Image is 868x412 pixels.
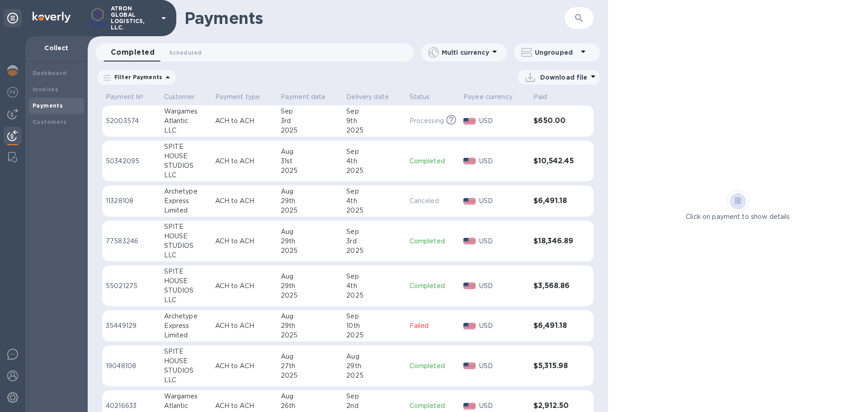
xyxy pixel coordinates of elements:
div: 2025 [346,291,402,300]
div: Sep [346,107,402,116]
div: 3rd [346,237,402,246]
img: USD [463,118,476,124]
p: Download file [540,73,588,82]
p: USD [479,321,526,331]
div: Aug [281,392,339,401]
p: Payment date [281,92,326,102]
p: Completed [410,361,456,371]
h3: $6,491.18 [533,322,575,330]
p: Processing [410,116,444,126]
span: Customer [164,92,207,102]
span: Payment type [215,92,272,102]
div: HOUSE [164,356,208,366]
p: Filter Payments [111,73,162,81]
div: 2025 [346,331,402,340]
h3: $3,568.86 [533,282,575,290]
div: Sep [346,312,402,321]
div: 2025 [346,206,402,215]
div: LLC [164,170,208,180]
div: 2025 [281,126,339,135]
div: 2025 [281,371,339,380]
p: Multi currency [442,48,489,57]
b: Customers [33,118,67,125]
div: Sep [346,147,402,156]
div: Sep [346,272,402,281]
img: USD [463,363,476,369]
img: Foreign exchange [7,87,18,98]
p: ACH to ACH [215,196,274,206]
p: ACH to ACH [215,281,274,291]
div: Unpin categories [4,9,22,27]
p: ACH to ACH [215,237,274,246]
span: Delivery date [346,92,401,102]
p: ATRON GLOBAL LOGISTICS, LLC. [111,5,156,31]
div: 29th [281,237,339,246]
p: ACH to ACH [215,401,274,411]
div: Wargames [164,107,208,116]
div: 2025 [281,331,339,340]
h3: $2,912.50 [533,402,575,410]
div: 3rd [281,116,339,126]
div: Aug [346,352,402,361]
span: Status [410,92,442,102]
div: Express [164,196,208,206]
h3: $18,346.89 [533,237,575,246]
b: Dashboard [33,70,67,76]
div: LLC [164,126,208,135]
img: USD [463,403,476,409]
div: Aug [281,352,339,361]
p: Payment № [106,92,143,102]
p: USD [479,237,526,246]
div: Atlantic [164,116,208,126]
div: 26th [281,401,339,411]
p: Ungrouped [535,48,578,57]
div: HOUSE [164,152,208,161]
p: Completed [410,281,456,291]
p: Completed [410,401,456,411]
div: 2025 [281,206,339,215]
div: SPITE [164,347,208,356]
p: USD [479,196,526,206]
img: Logo [33,12,71,23]
p: USD [479,281,526,291]
div: 4th [346,156,402,166]
p: Collect [33,43,80,52]
span: Payee currency [463,92,524,102]
p: Canceled [410,196,456,206]
div: 2025 [281,166,339,175]
h3: $10,542.45 [533,157,575,166]
div: STUDIOS [164,286,208,295]
div: Archetype [164,312,208,321]
div: 4th [346,196,402,206]
div: Sep [346,227,402,237]
div: Aug [281,272,339,281]
span: Scheduled [169,48,202,57]
p: 52003574 [106,116,157,126]
p: USD [479,156,526,166]
span: Completed [111,46,155,59]
p: USD [479,401,526,411]
p: Payee currency [463,92,513,102]
p: ACH to ACH [215,361,274,371]
div: Sep [346,392,402,401]
div: 9th [346,116,402,126]
div: Express [164,321,208,331]
b: Payments [33,102,63,109]
div: 29th [281,196,339,206]
h3: $6,491.18 [533,197,575,205]
span: Payment date [281,92,338,102]
div: 31st [281,156,339,166]
img: USD [463,323,476,329]
div: 27th [281,361,339,371]
div: SPITE [164,222,208,232]
div: 2025 [346,371,402,380]
p: Paid [533,92,547,102]
p: ACH to ACH [215,156,274,166]
p: Payment type [215,92,260,102]
div: 2nd [346,401,402,411]
b: Invoices [33,86,58,93]
div: Aug [281,147,339,156]
div: Aug [281,227,339,237]
div: 2025 [346,166,402,175]
div: STUDIOS [164,241,208,251]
